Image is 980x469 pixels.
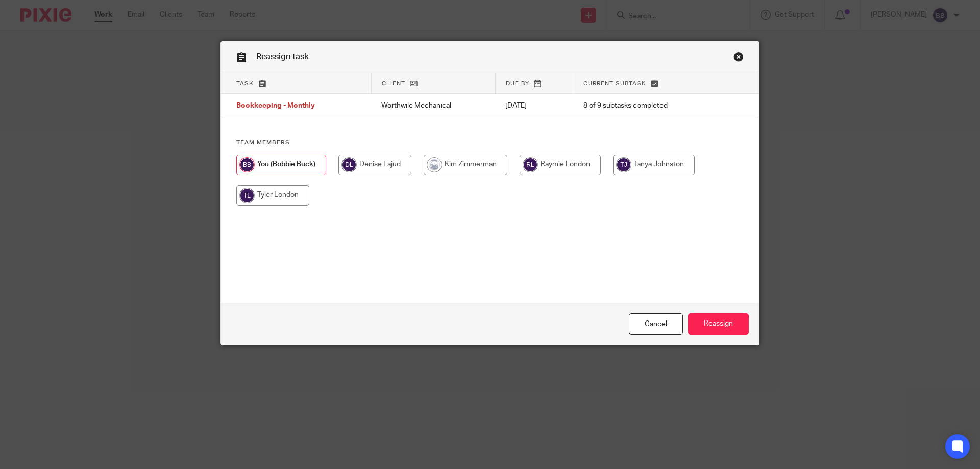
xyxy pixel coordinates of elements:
[256,53,309,61] span: Reassign task
[236,103,315,110] span: Bookkeeping - Monthly
[688,313,749,335] input: Reassign
[381,101,485,111] p: Worthwile Mechanical
[506,81,529,86] span: Due by
[573,94,717,118] td: 8 of 9 subtasks completed
[236,139,744,147] h4: Team members
[382,81,405,86] span: Client
[583,81,646,86] span: Current subtask
[733,52,744,65] a: Close this dialog window
[629,313,683,335] a: Close this dialog window
[236,81,254,86] span: Task
[505,101,563,111] p: [DATE]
